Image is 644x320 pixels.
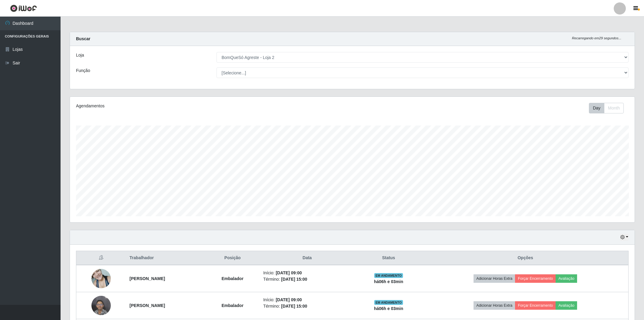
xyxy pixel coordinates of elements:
[205,251,259,265] th: Posição
[130,303,165,308] strong: [PERSON_NAME]
[259,251,355,265] th: Data
[76,36,90,41] strong: Buscar
[76,67,90,74] label: Função
[515,274,556,283] button: Forçar Encerramento
[263,276,351,282] li: Término:
[515,301,556,310] button: Forçar Encerramento
[10,5,37,12] img: CoreUI Logo
[222,303,243,308] strong: Embalador
[374,300,403,305] span: EM ANDAMENTO
[276,297,302,302] time: [DATE] 09:00
[263,270,351,276] li: Início:
[76,103,301,109] div: Agendamentos
[91,266,111,291] img: 1714959691742.jpeg
[355,251,423,265] th: Status
[556,301,577,310] button: Avaliação
[126,251,206,265] th: Trabalhador
[572,36,621,40] i: Recarregando em 29 segundos...
[263,303,351,309] li: Término:
[130,276,165,281] strong: [PERSON_NAME]
[281,277,307,282] time: [DATE] 15:00
[76,52,84,58] label: Loja
[374,273,403,278] span: EM ANDAMENTO
[91,292,111,318] img: 1755281483316.jpeg
[589,103,629,113] div: Toolbar with button groups
[276,270,302,275] time: [DATE] 09:00
[474,274,515,283] button: Adicionar Horas Extra
[374,306,403,311] strong: há 06 h e 03 min
[281,304,307,309] time: [DATE] 15:00
[474,301,515,310] button: Adicionar Horas Extra
[589,103,624,113] div: First group
[589,103,604,113] button: Day
[263,297,351,303] li: Início:
[374,279,403,284] strong: há 06 h e 03 min
[556,274,577,283] button: Avaliação
[422,251,628,265] th: Opções
[222,276,243,281] strong: Embalador
[604,103,624,113] button: Month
